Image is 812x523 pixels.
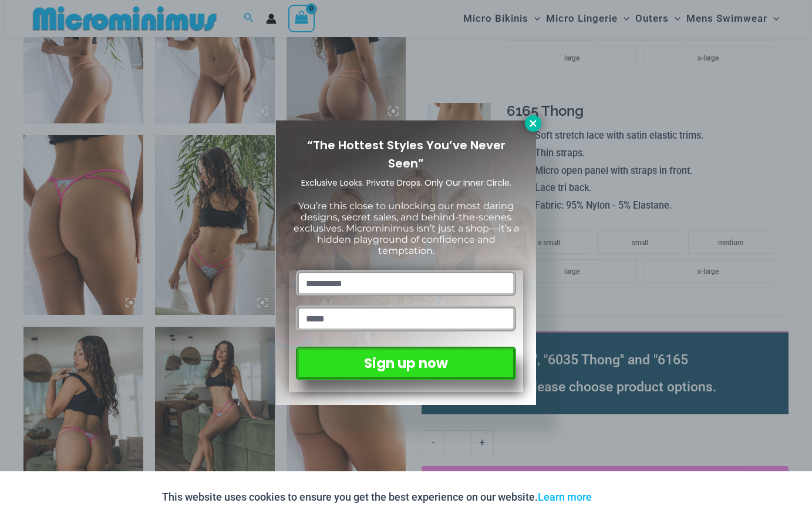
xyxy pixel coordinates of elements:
span: “The Hottest Styles You’ve Never Seen” [307,137,506,172]
button: Sign up now [296,347,516,380]
a: Learn more [538,491,592,503]
span: You’re this close to unlocking our most daring designs, secret sales, and behind-the-scenes exclu... [294,200,519,257]
p: This website uses cookies to ensure you get the best experience on our website. [162,488,592,506]
button: Close [525,115,541,132]
button: Accept [601,483,651,511]
span: Exclusive Looks. Private Drops. Only Our Inner Circle. [301,177,511,189]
